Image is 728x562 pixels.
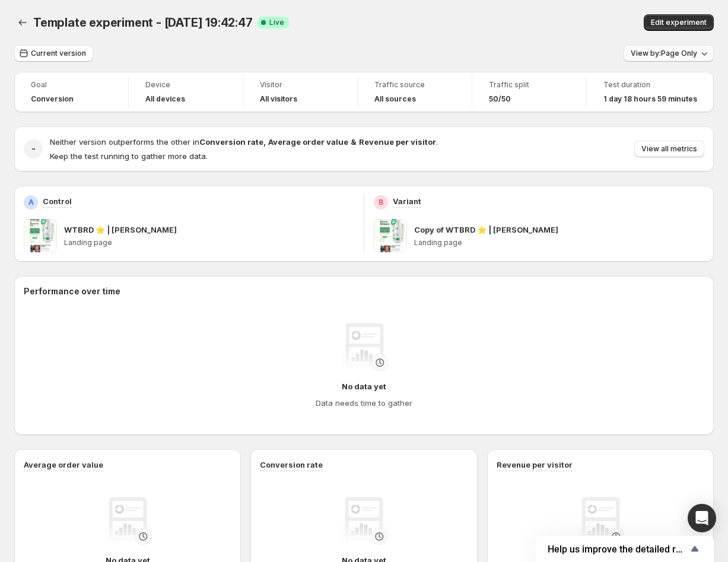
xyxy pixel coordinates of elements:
span: Current version [31,49,86,58]
strong: Revenue per visitor [359,137,436,147]
span: Keep the test running to gather more data. [50,151,208,161]
span: Edit experiment [651,18,707,27]
h2: A [28,198,34,207]
span: 1 day 18 hours 59 minutes [603,94,697,104]
span: Visitor [260,80,341,90]
span: Traffic source [374,80,455,90]
strong: & [351,137,357,147]
strong: , [263,137,266,147]
a: Traffic split50/50 [489,79,570,105]
p: Landing page [64,238,354,247]
h4: All devices [145,94,185,104]
img: No data yet [104,497,151,545]
a: Traffic sourceAll sources [374,79,455,105]
img: WTBRD ⭐️ | JOHN [24,219,57,252]
h3: Average order value [24,459,103,471]
span: Device [145,80,226,90]
span: Template experiment - [DATE] 19:42:47 [33,15,253,30]
h3: Conversion rate [260,459,323,471]
span: Live [269,18,284,27]
button: View by:Page Only [624,45,714,62]
a: DeviceAll devices [145,79,226,105]
p: Variant [393,195,421,207]
a: GoalConversion [31,79,112,105]
span: Traffic split [489,80,570,90]
p: Landing page [414,238,704,247]
button: View all metrics [634,141,704,157]
strong: Average order value [268,137,348,147]
span: Neither version outperforms the other in . [50,137,438,147]
span: Test duration [603,80,697,90]
h2: Performance over time [24,285,704,297]
span: View by: Page Only [631,49,697,58]
h4: Data needs time to gather [316,397,412,409]
strong: Conversion rate [199,137,263,147]
span: Conversion [31,94,74,104]
button: Current version [14,45,93,62]
div: Open Intercom Messenger [688,504,716,532]
img: No data yet [340,497,387,545]
span: View all metrics [641,144,697,154]
button: Back [14,14,31,31]
button: Show survey - Help us improve the detailed report for A/B campaigns [548,542,702,556]
img: Copy of WTBRD ⭐️ | JOHN [374,219,407,252]
a: Test duration1 day 18 hours 59 minutes [603,79,697,105]
button: Edit experiment [644,14,714,31]
img: No data yet [577,497,624,545]
p: Copy of WTBRD ⭐️ | [PERSON_NAME] [414,224,558,236]
p: Control [43,195,72,207]
h2: B [379,198,383,207]
span: Goal [31,80,112,90]
h3: Revenue per visitor [497,459,573,471]
span: 50/50 [489,94,511,104]
h4: All visitors [260,94,297,104]
h4: No data yet [342,380,386,392]
a: VisitorAll visitors [260,79,341,105]
p: WTBRD ⭐️ | [PERSON_NAME] [64,224,177,236]
span: Help us improve the detailed report for A/B campaigns [548,544,688,555]
h4: All sources [374,94,416,104]
h2: - [31,143,36,155]
img: No data yet [341,323,388,371]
